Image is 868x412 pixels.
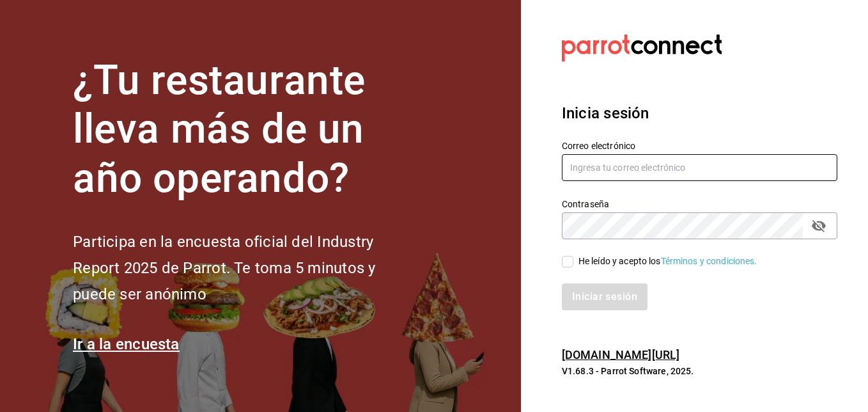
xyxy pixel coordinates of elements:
[578,255,757,268] div: He leído y acepto los
[661,256,757,266] a: Términos y condiciones.
[562,154,837,181] input: Ingresa tu correo electrónico
[562,102,837,125] h3: Inicia sesión
[562,141,837,150] label: Correo electrónico
[562,199,837,208] label: Contraseña
[808,215,830,237] button: passwordField
[562,348,679,361] a: [DOMAIN_NAME][URL]
[562,365,837,377] p: V1.68.3 - Parrot Software, 2025.
[73,229,418,307] h2: Participa en la encuesta oficial del Industry Report 2025 de Parrot. Te toma 5 minutos y puede se...
[73,335,180,353] a: Ir a la encuesta
[73,56,418,203] h1: ¿Tu restaurante lleva más de un año operando?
